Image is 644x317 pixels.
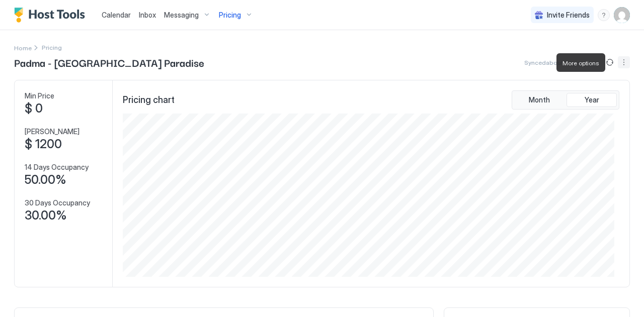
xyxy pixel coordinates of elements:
[512,90,619,110] div: tab-group
[25,198,90,207] span: 30 Days Occupancy
[547,11,590,20] span: Invite Friends
[219,11,241,20] span: Pricing
[25,101,43,116] span: $ 0
[14,44,32,52] span: Home
[25,172,66,187] span: 50.00%
[618,56,630,68] div: menu
[25,137,62,152] span: $ 1200
[514,93,565,107] button: Month
[14,8,90,23] a: Host Tools Logo
[139,10,156,20] a: Inbox
[598,9,610,21] div: menu
[585,95,599,104] span: Year
[567,93,617,107] button: Year
[14,42,32,53] div: Breadcrumb
[14,42,32,53] a: Home
[529,95,550,104] span: Month
[42,44,62,51] span: Breadcrumb
[618,56,630,68] button: More options
[562,59,599,67] span: More options
[102,10,131,20] a: Calendar
[102,11,131,19] span: Calendar
[164,11,199,20] span: Messaging
[25,163,89,172] span: 14 Days Occupancy
[139,11,156,19] span: Inbox
[25,127,79,136] span: [PERSON_NAME]
[14,55,204,70] span: Padma - [GEOGRAPHIC_DATA] Paradise
[25,91,54,100] span: Min Price
[604,56,616,68] button: Sync prices
[614,7,630,23] div: User profile
[123,94,175,106] span: Pricing chart
[25,208,67,223] span: 30.00%
[524,59,600,66] span: Synced about 2 hours ago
